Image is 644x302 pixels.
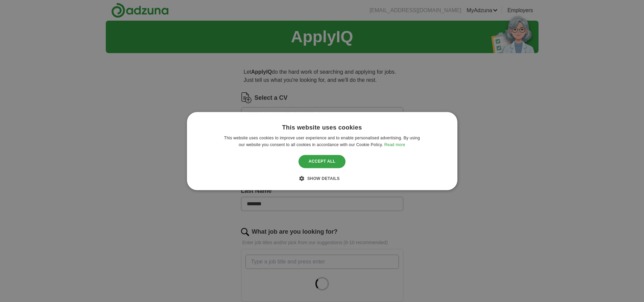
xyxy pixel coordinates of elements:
[299,155,346,168] div: Accept all
[282,124,362,132] div: This website uses cookies
[307,176,340,181] span: Show details
[304,175,340,182] div: Show details
[187,112,457,190] div: Cookie consent dialog
[384,142,405,147] a: Read more, opens a new window
[224,136,420,147] span: This website uses cookies to improve user experience and to enable personalised advertising. By u...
